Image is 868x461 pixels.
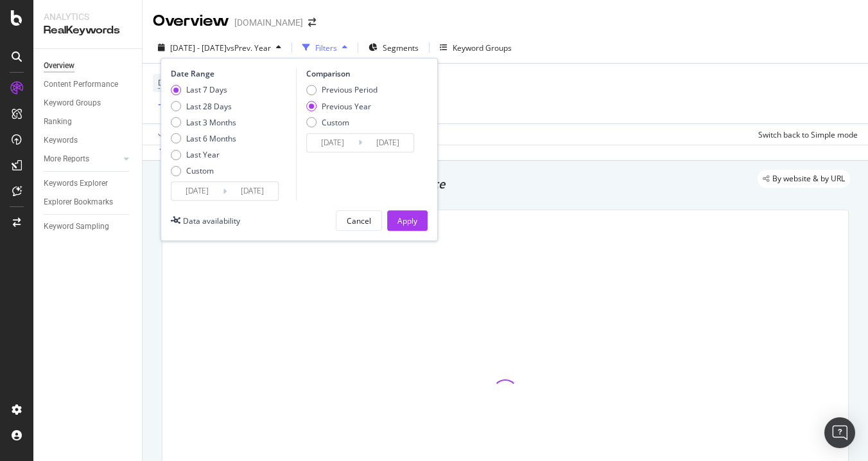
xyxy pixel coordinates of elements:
div: Last 3 Months [171,117,236,128]
div: Last 7 Days [171,85,236,96]
div: Date Range [171,68,293,79]
div: Previous Year [322,101,371,112]
div: Last 6 Months [186,133,236,144]
div: Open Intercom Messenger [824,417,855,448]
div: Previous Period [322,85,378,96]
button: Segments [363,37,424,58]
button: Apply [153,124,190,145]
a: Content Performance [44,78,133,91]
div: Custom [322,117,349,128]
div: Custom [171,165,236,176]
a: Keywords [44,134,133,147]
div: Keyword Sampling [44,220,109,233]
span: Device [158,77,182,88]
button: Add Filter [153,98,204,113]
a: More Reports [44,152,120,166]
div: Overview [153,10,229,32]
div: Keyword Groups [453,42,512,53]
input: End Date [362,134,413,152]
div: RealKeywords [44,23,132,38]
button: Cancel [336,210,382,231]
div: Switch back to Simple mode [758,129,858,140]
a: Keyword Groups [44,96,133,110]
div: Keywords [44,134,78,147]
button: Apply [387,210,428,231]
div: Custom [306,117,378,128]
button: Keyword Groups [435,37,517,58]
span: [DATE] - [DATE] [170,42,227,53]
div: Keyword Groups [44,96,101,110]
span: By website & by URL [772,175,845,183]
div: legacy label [758,170,850,188]
div: Last 6 Months [171,133,236,144]
input: Start Date [307,134,358,152]
button: Switch back to Simple mode [753,124,858,145]
div: Apply [397,215,417,226]
a: Explorer Bookmarks [44,195,133,209]
div: Previous Period [306,85,378,96]
a: Keyword Sampling [44,220,133,233]
div: Data availability [183,215,240,226]
div: [DOMAIN_NAME] [234,16,303,29]
span: Segments [383,42,419,53]
div: Custom [186,165,214,176]
a: Overview [44,59,133,73]
a: Ranking [44,115,133,129]
div: Cancel [347,215,371,226]
input: Start Date [171,182,223,200]
div: Last 28 Days [186,101,232,112]
div: Ranking [44,115,72,129]
div: Comparison [306,68,418,79]
div: Last 28 Days [171,101,236,112]
div: Content Performance [44,78,118,91]
div: Last Year [171,149,236,160]
div: Keywords Explorer [44,177,108,190]
div: Last Year [186,149,220,160]
a: Keywords Explorer [44,177,133,190]
div: Previous Year [306,101,378,112]
div: Overview [44,59,74,73]
input: End Date [227,182,278,200]
button: Filters [297,37,352,58]
div: Last 7 Days [186,85,227,96]
div: Last 3 Months [186,117,236,128]
button: [DATE] - [DATE]vsPrev. Year [153,37,286,58]
div: More Reports [44,152,89,166]
div: Filters [315,42,337,53]
span: vs Prev. Year [227,42,271,53]
div: Analytics [44,10,132,23]
div: arrow-right-arrow-left [308,18,316,27]
div: Explorer Bookmarks [44,195,113,209]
